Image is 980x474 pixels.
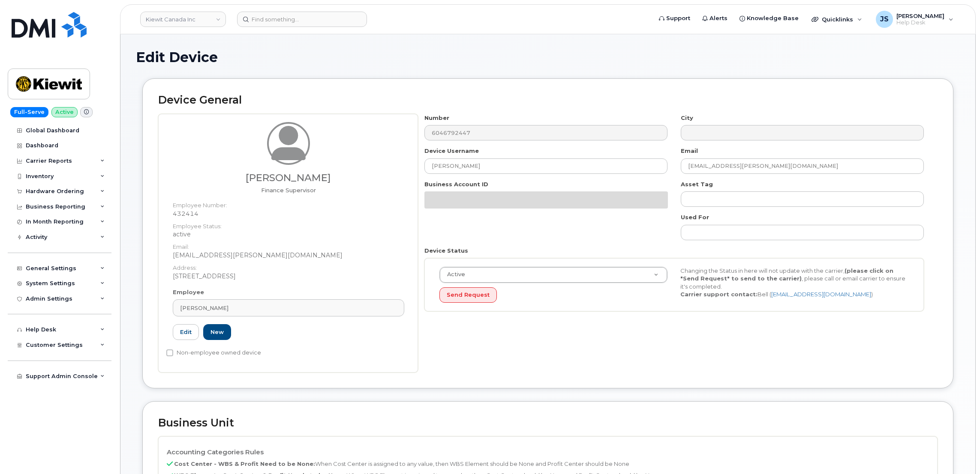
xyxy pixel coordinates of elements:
[424,147,479,155] label: Device Username
[136,50,960,65] h1: Edit Device
[674,267,915,298] div: Changing the Status in here will not update with the carrier, , please call or email carrier to e...
[158,417,938,429] h2: Business Unit
[173,209,404,218] dd: 432414
[681,180,713,188] label: Asset Tag
[173,299,404,316] a: [PERSON_NAME]
[424,247,468,255] label: Device Status
[173,173,404,183] h3: [PERSON_NAME]
[173,324,199,340] a: Edit
[261,187,316,194] span: Job title
[173,218,404,230] dt: Employee Status:
[166,349,173,356] input: Non-employee owned device
[771,291,871,298] a: [EMAIL_ADDRESS][DOMAIN_NAME]
[424,114,449,122] label: Number
[173,230,404,238] dd: active
[442,271,465,278] span: Active
[174,460,315,467] b: Cost Center - WBS & Profit Need to be None:
[173,272,404,280] dd: [STREET_ADDRESS]
[681,147,698,155] label: Email
[173,251,404,259] dd: [EMAIL_ADDRESS][PERSON_NAME][DOMAIN_NAME]
[180,304,228,312] span: [PERSON_NAME]
[439,287,497,303] button: Send Request
[167,460,929,468] p: When Cost Center is assigned to any value, then WBS Element should be None and Profit Center shou...
[203,324,231,340] a: New
[173,288,204,296] label: Employee
[173,259,404,272] dt: Address:
[681,114,693,122] label: City
[173,238,404,251] dt: Email:
[440,267,667,283] a: Active
[424,180,488,188] label: Business Account ID
[167,449,929,456] h4: Accounting Categories Rules
[681,213,709,221] label: Used For
[173,197,404,209] dt: Employee Number:
[680,291,758,298] strong: Carrier support contact:
[158,94,938,106] h2: Device General
[166,348,261,358] label: Non-employee owned device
